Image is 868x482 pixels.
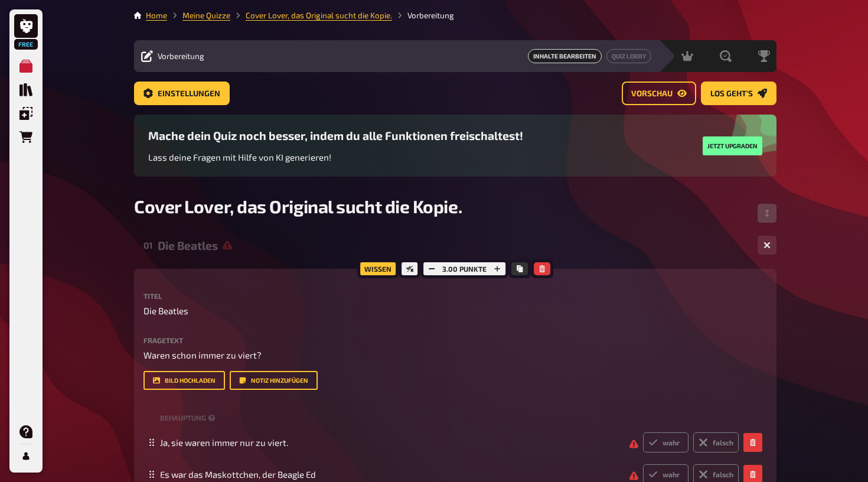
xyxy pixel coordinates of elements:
[158,239,748,252] div: Die Beatles
[710,90,753,98] span: Los geht's
[146,11,167,20] a: Home
[134,196,462,217] span: Cover Lover, das Original sucht die Kopie.
[606,49,651,63] button: Quiz Lobby
[622,82,696,105] button: Vorschau
[631,90,673,98] span: Vorschau
[15,41,37,48] span: Free
[143,337,767,344] label: Fragetext
[167,9,230,21] li: Meine Quizze
[160,437,288,448] span: Ja, sie waren immer nur zu viert.
[703,136,762,155] button: Jetzt upgraden
[143,292,767,299] label: Titel
[693,432,739,452] label: falsch
[420,259,508,278] div: 3.00 Punkte
[160,413,217,423] small: Behauptung
[357,259,399,278] div: Wissen
[392,9,454,21] li: Vorbereitung
[143,350,262,360] span: Waren schon immer zu viert?
[143,371,225,390] button: Bild hochladen
[146,9,167,21] li: Home
[143,240,153,250] div: 01
[158,90,220,98] span: Einstellungen
[134,82,230,105] button: Einstellungen
[758,204,776,223] button: Reihenfolge anpassen
[230,9,392,21] li: Cover Lover, das Original sucht die Kopie.
[230,371,318,390] button: Notiz hinzufügen
[148,152,331,162] span: Lass deine Fragen mit Hilfe von KI generieren!
[148,129,523,142] h3: Mache dein Quiz noch besser, indem du alle Funktionen freischaltest!
[643,432,688,452] label: wahr
[158,51,204,61] span: Vorbereitung
[528,49,602,63] a: Inhalte Bearbeiten
[246,11,392,20] a: Cover Lover, das Original sucht die Kopie.
[182,11,230,20] a: Meine Quizze
[143,304,188,318] span: Die Beatles
[701,82,776,105] button: Los geht's
[511,262,528,275] button: Kopieren
[160,469,316,480] span: Es war das Maskottchen, der Beagle Ed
